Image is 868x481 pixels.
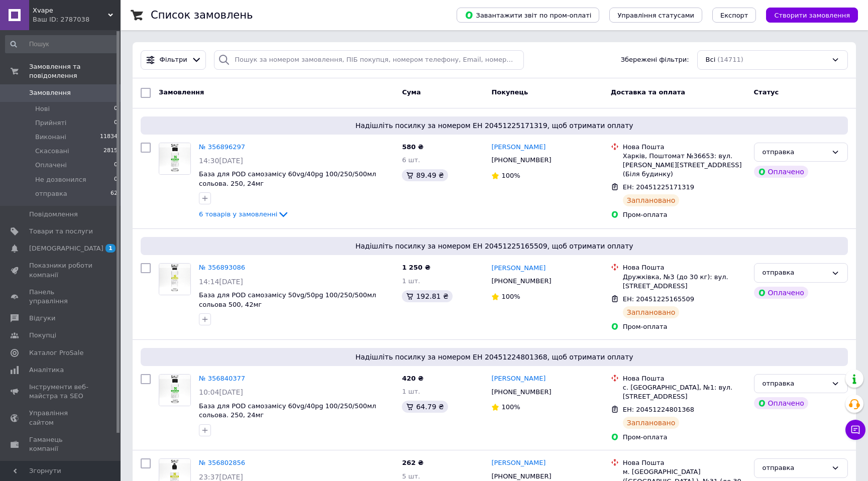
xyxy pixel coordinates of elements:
span: 262 ₴ [402,459,423,466]
span: Інструменти веб-майстра та SEO [29,383,93,401]
span: 6 товарів у замовленні [199,210,277,218]
span: 10:04[DATE] [199,388,243,396]
span: Показники роботи компанії [29,261,93,279]
span: Товари та послуги [29,227,93,236]
div: Нова Пошта [623,458,746,467]
span: 580 ₴ [402,143,423,151]
span: Оплачені [35,161,67,170]
a: № 356840377 [199,375,245,382]
span: Нові [35,104,50,113]
div: 192.81 ₴ [402,290,452,302]
span: 1 шт. [402,277,420,285]
div: Заплановано [623,417,680,429]
span: 0 [114,175,118,184]
div: Оплачено [754,166,808,178]
span: Створити замовлення [774,12,850,19]
button: Управління статусами [609,8,702,23]
span: Надішліть посилку за номером ЕН 20451224801368, щоб отримати оплату [145,352,844,362]
span: 100% [501,293,520,300]
input: Пошук [5,35,119,53]
span: Всі [706,55,716,65]
button: Створити замовлення [766,8,858,23]
span: 0 [114,118,118,128]
div: Заплановано [623,306,680,318]
div: Нова Пошта [623,374,746,383]
span: Cума [402,88,420,96]
span: [PHONE_NUMBER] [491,277,551,285]
span: 420 ₴ [402,375,423,382]
span: Експорт [720,12,748,19]
div: Пром-оплата [623,322,746,331]
div: отправка [763,463,827,473]
span: Гаманець компанії [29,435,93,453]
div: Нова Пошта [623,143,746,152]
span: Прийняті [35,118,66,128]
span: Аналітика [29,366,64,375]
span: ЕН: 20451224801368 [623,406,694,413]
button: Експорт [712,8,756,23]
div: Оплачено [754,287,808,299]
a: База для POD самозамісу 60vg/40pg 100/250/500мл сольова. 250, 24мг [199,170,376,187]
span: Покупці [29,331,56,340]
span: 6 шт. [402,156,420,164]
span: ЕН: 20451225171319 [623,183,694,191]
span: Каталог ProSale [29,348,83,357]
span: 100% [501,403,520,411]
div: Пром-оплата [623,433,746,442]
div: 64.79 ₴ [402,401,448,413]
img: Фото товару [159,375,190,406]
div: Дружківка, №3 (до 30 кг): вул. [STREET_ADDRESS] [623,273,746,291]
span: Скасовані [35,147,69,156]
span: 14:30[DATE] [199,157,243,165]
img: Фото товару [159,143,190,174]
button: Завантажити звіт по пром-оплаті [457,8,599,23]
a: [PERSON_NAME] [491,264,546,273]
button: Чат з покупцем [845,420,865,440]
span: Xvape [33,6,108,15]
span: 1 [105,244,116,253]
div: Оплачено [754,397,808,409]
a: Фото товару [159,374,191,406]
span: [PHONE_NUMBER] [491,156,551,164]
div: отправка [763,268,827,278]
a: [PERSON_NAME] [491,458,546,468]
div: отправка [763,147,827,158]
span: 23:37[DATE] [199,473,243,481]
a: Створити замовлення [756,11,858,19]
span: Фільтри [160,55,187,65]
span: ЕН: 20451225165509 [623,295,694,303]
span: 14:14[DATE] [199,278,243,286]
span: 1 шт. [402,388,420,395]
span: Покупець [491,88,528,96]
span: Статус [754,88,779,96]
a: 6 товарів у замовленні [199,210,289,218]
span: Управління сайтом [29,409,93,427]
span: (14711) [717,56,743,63]
span: Надішліть посилку за номером ЕН 20451225165509, щоб отримати оплату [145,241,844,251]
div: Нова Пошта [623,263,746,272]
span: 62 [111,189,118,198]
span: Управління статусами [617,12,694,19]
a: База для POD самозамісу 50vg/50pg 100/250/500мл сольова 500, 42мг [199,291,376,308]
span: Замовлення [159,88,204,96]
span: 11834 [100,133,118,142]
div: Ваш ID: 2787038 [33,15,121,24]
span: 0 [114,104,118,113]
a: № 356893086 [199,264,245,271]
a: № 356896297 [199,143,245,151]
div: Пром-оплата [623,210,746,219]
a: [PERSON_NAME] [491,143,546,152]
a: [PERSON_NAME] [491,374,546,384]
span: Відгуки [29,314,55,323]
span: отправка [35,189,67,198]
a: Фото товару [159,143,191,175]
a: Фото товару [159,263,191,295]
div: отправка [763,379,827,389]
span: Збережені фільтри: [621,55,689,65]
span: [PHONE_NUMBER] [491,472,551,480]
span: Повідомлення [29,210,78,219]
a: № 356802856 [199,459,245,466]
a: База для POD самозамісу 60vg/40pg 100/250/500мл сольова. 250, 24мг [199,402,376,419]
